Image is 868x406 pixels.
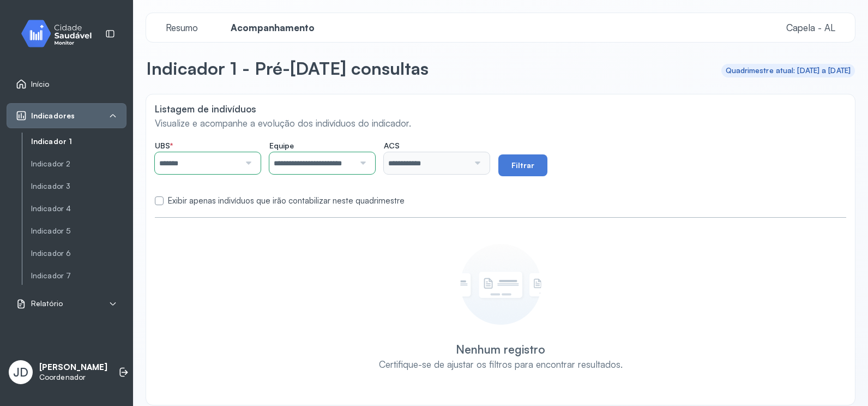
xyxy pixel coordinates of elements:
span: JD [13,365,28,379]
a: Indicador 5 [31,226,126,236]
span: UBS [155,141,173,151]
div: Nenhum registro [456,342,545,356]
a: Indicador 6 [31,247,126,260]
a: Início [16,79,117,89]
p: Visualize e acompanhe a evolução dos indivíduos do indicador. [155,117,846,129]
label: Exibir apenas indivíduos que irão contabilizar neste quadrimestre [168,196,405,206]
a: Indicador 3 [31,180,126,193]
span: Resumo [159,22,204,33]
a: Indicador 2 [31,157,126,171]
p: Indicador 1 - Pré-[DATE] consultas [146,57,429,79]
span: Capela - AL [786,22,835,33]
a: Indicador 7 [31,271,126,280]
div: Certifique-se de ajustar os filtros para encontrar resultados. [379,359,623,370]
a: Indicador 1 [31,137,126,146]
div: Quadrimestre atual: [DATE] a [DATE] [726,66,851,75]
span: ACS [384,141,400,151]
img: Imagem de empty state [460,244,541,325]
span: Indicadores [31,111,75,121]
p: [PERSON_NAME] [39,362,107,373]
span: Relatório [31,299,63,308]
a: Indicador 4 [31,202,126,216]
a: Indicador 4 [31,204,126,213]
img: monitor.svg [11,17,110,50]
a: Acompanhamento [220,22,325,33]
a: Indicador 6 [31,249,126,258]
a: Indicador 7 [31,269,126,283]
a: Indicador 5 [31,224,126,238]
a: Indicador 2 [31,159,126,169]
span: Início [31,80,50,89]
p: Listagem de indivíduos [155,103,846,115]
a: Resumo [155,22,209,33]
a: Indicador 1 [31,135,126,148]
p: Coordenador [39,373,107,382]
span: Equipe [269,141,294,151]
a: Indicador 3 [31,182,126,191]
button: Filtrar [498,154,547,176]
span: Acompanhamento [224,22,321,33]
